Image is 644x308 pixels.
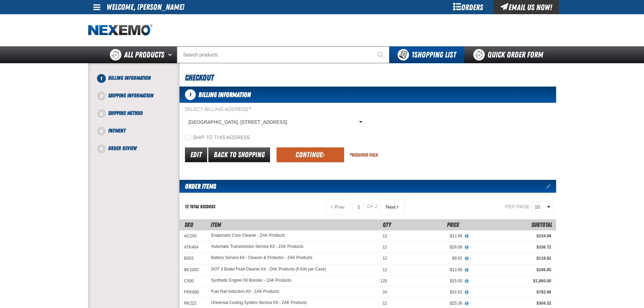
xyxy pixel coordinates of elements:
[472,256,551,261] div: $118.92
[380,199,405,214] button: Next Page
[383,256,387,261] span: 12
[472,278,551,284] div: $1,860.00
[353,202,364,212] input: Current page number
[198,91,251,99] span: Billing Information
[472,267,551,273] div: $166.80
[180,242,207,253] td: ATK404
[108,92,153,99] span: Shipping Information
[180,286,207,298] td: FRK660
[208,147,270,162] a: Back to Shopping
[383,267,387,272] span: 12
[462,256,471,262] button: View All Prices for Battery Service Kit - Cleaner & Protector - ZAK Products
[211,289,279,294] a: Fuel Rail Induction Kit - ZAK Products
[211,244,304,249] a: Automatic Transmission Service Kit - ZAK Products
[411,50,414,60] strong: 1
[185,106,365,113] label: Select Billing Address
[101,74,180,92] li: Billing Information. Step 1 of 5. Not Completed
[462,301,471,307] button: View All Prices for Universal Cooling System Service Kit - ZAK Products
[383,290,387,294] span: 24
[383,245,387,250] span: 12
[211,301,307,305] a: Universal Cooling System Service Kit - ZAK Products
[88,24,152,36] img: Nexemo logo
[472,301,551,306] div: $304.32
[101,109,180,127] li: Shipping Method. Step 3 of 5. Not Completed
[397,233,462,239] div: $12.89
[389,46,464,63] button: You have 1 Shopping List. Open to view details
[383,221,391,228] span: Qty
[505,204,531,209] span: Per page:
[472,244,551,250] div: $336.72
[462,244,471,251] button: View All Prices for Automatic Transmission Service Kit - ZAK Products
[397,256,462,261] div: $9.91
[108,145,137,151] span: Order Review
[462,267,471,273] button: View All Prices for DOT 3 Brake Fluid Cleaner Kit - ZAK Products (6 Kits per Case)
[97,74,106,83] span: 1
[462,233,471,239] button: View All Prices for Evaporator Core Cleaner - ZAK Products
[185,135,250,141] label: Ship to this address
[211,267,326,272] a: DOT 3 Brake Fluid Cleaner Kit - ZAK Products (6 Kits per Case)
[108,127,125,134] span: Payment
[108,110,143,116] span: Shipping Method
[177,46,389,63] input: Search
[211,278,291,283] a: Synthetic Engine Oil Booster - ZAK Products
[185,135,190,140] input: Ship to this address
[350,152,378,158] div: Required Field
[88,24,152,36] a: Home
[367,204,378,210] span: of 2
[180,180,216,193] h2: Order Items
[380,279,387,283] span: 120
[464,46,556,63] a: Quick Order Form
[531,221,552,228] span: Subtotal
[447,221,459,228] span: Price
[185,73,214,82] span: Checkout
[101,127,180,144] li: Payment. Step 4 of 5. Not Completed
[386,204,396,210] span: Next Page
[185,221,193,228] a: SKU
[97,92,106,100] span: 2
[185,147,207,162] a: Edit
[383,301,387,306] span: 12
[472,289,551,295] div: $782.88
[211,233,285,238] a: Evaporator Core Cleaner - ZAK Products
[189,119,358,126] span: [GEOGRAPHIC_DATA], [STREET_ADDRESS]
[397,301,462,306] div: $25.36
[185,89,196,100] span: 1
[472,233,551,239] div: $154.68
[462,278,471,284] button: View All Prices for Synthetic Engine Oil Booster - ZAK Products
[462,289,471,295] button: View All Prices for Fuel Rail Induction Kit - ZAK Products
[96,74,180,152] nav: Checkout steps. Current step is Billing Information. Step 1 of 5
[185,204,215,210] div: 12 total records
[101,144,180,152] li: Order Review. Step 5 of 5. Not Completed
[101,92,180,109] li: Shipping Information. Step 2 of 5. Not Completed
[373,46,389,63] button: Start Searching
[97,144,106,153] span: 5
[397,267,462,273] div: $13.90
[397,289,462,295] div: $32.62
[97,127,106,136] span: 4
[546,184,556,189] a: Edit items
[97,109,106,118] span: 3
[411,50,456,60] span: Shopping List
[383,234,387,238] span: 12
[277,147,344,162] button: Continue
[108,75,151,81] span: Billing Information
[180,231,207,242] td: AC150
[397,278,462,284] div: $15.50
[535,204,546,211] span: 10
[397,244,462,250] div: $28.06
[211,221,221,228] span: Item
[166,46,177,63] button: Open All Products pages
[180,275,207,286] td: C500
[180,253,207,264] td: B303
[211,256,312,260] a: Battery Service Kit - Cleaner & Protector - ZAK Products
[180,264,207,275] td: BK100C
[124,49,164,61] span: All Products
